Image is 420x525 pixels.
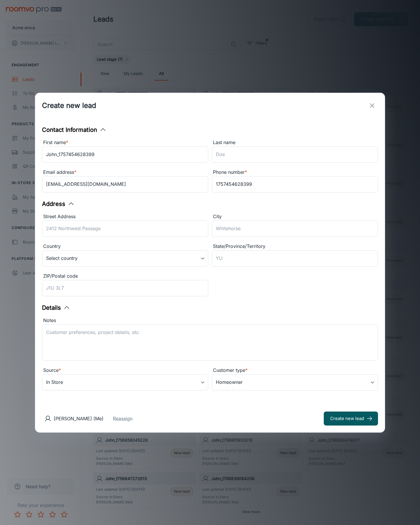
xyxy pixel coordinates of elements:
[212,176,378,192] input: +1 439-123-4567
[42,146,208,163] input: John
[42,272,208,280] div: ZIP/Postal code
[113,415,132,422] button: Reassign
[42,220,208,237] input: 2412 Northwest Passage
[212,213,378,220] div: City
[42,100,96,111] h1: Create new lead
[212,146,378,163] input: Doe
[212,139,378,146] div: Last name
[42,243,208,250] div: Country
[42,176,208,192] input: myname@example.com
[324,412,378,426] button: Create new lead
[212,169,378,176] div: Phone number
[212,220,378,237] input: Whitehorse
[212,374,378,391] div: Homeowner
[42,139,208,146] div: First name
[212,243,378,250] div: State/Province/Territory
[54,415,104,422] p: [PERSON_NAME] (Me)
[42,250,208,267] div: Select country
[212,367,378,374] div: Customer type
[42,303,70,312] button: Details
[42,199,75,208] button: Address
[212,250,378,267] input: YU
[42,317,378,324] div: Notes
[42,125,106,134] button: Contact Information
[42,213,208,220] div: Street Address
[366,100,378,111] button: exit
[42,367,208,374] div: Source
[42,374,208,391] div: In Store
[42,169,208,176] div: Email address
[42,280,208,296] input: J1U 3L7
